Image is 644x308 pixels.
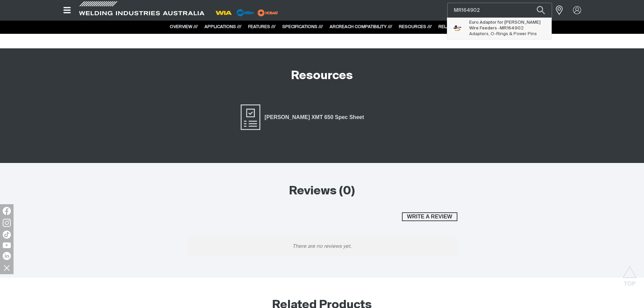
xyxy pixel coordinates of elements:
button: Write a review [402,212,457,221]
ul: Suggestions [447,18,551,39]
p: There are no reviews yet. [187,236,457,257]
a: RELATED PRODUCTS /// [438,25,488,29]
button: Search products [529,3,552,18]
button: Scroll to top [622,266,637,281]
a: RESOURCES /// [399,25,432,29]
a: SPECIFICATIONS /// [282,25,323,29]
span: Adapters, O-Rings & Power Pins [469,32,537,36]
span: MR164902 [500,26,524,30]
input: Product name or item number... [448,3,552,18]
img: Instagram [3,219,11,227]
a: miller [256,10,280,15]
h2: Reviews (0) [187,184,457,199]
h2: Resources [291,69,353,84]
a: OVERVIEW /// [170,25,198,29]
img: YouTube [3,242,11,248]
a: ARCREACH COMPATIBILITY /// [330,25,392,29]
span: Write a review [403,212,457,221]
img: LinkedIn [3,252,11,260]
a: Miller XMT 650 Spec Sheet [239,104,368,131]
span: [PERSON_NAME] XMT 650 Spec Sheet [260,113,368,122]
a: FEATURES /// [248,25,276,29]
img: miller [256,8,280,18]
span: Euro Adaptor for [PERSON_NAME] Wire Feeders - [469,20,547,31]
a: APPLICATIONS /// [205,25,241,29]
img: Facebook [3,207,11,215]
img: hide socials [1,262,13,274]
img: TikTok [3,231,11,239]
